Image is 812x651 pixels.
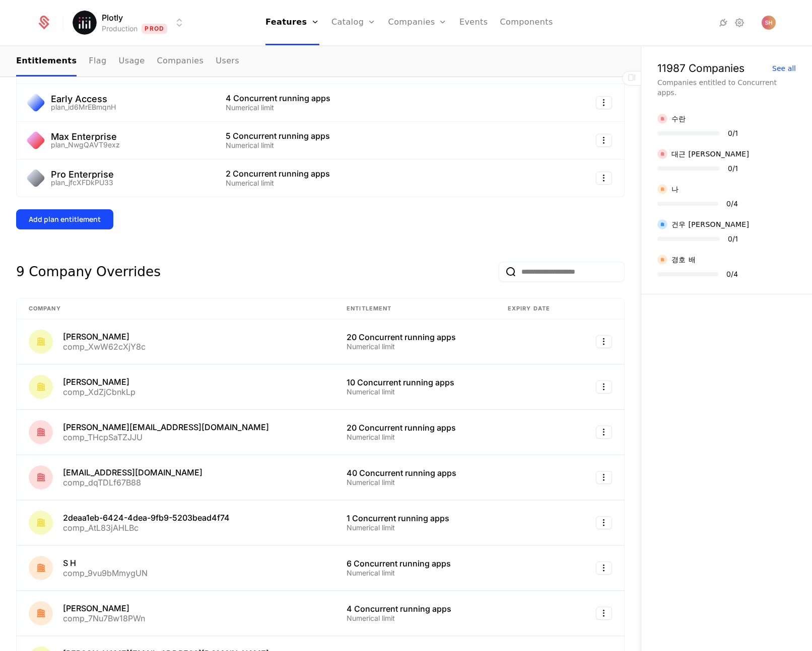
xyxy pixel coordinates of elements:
div: Numerical limit [347,615,484,622]
span: Prod [142,24,167,34]
div: 20 Concurrent running apps [347,424,484,432]
button: Select action [596,471,612,484]
a: Flag [89,47,106,76]
a: Usage [119,47,145,76]
div: 9 Company Overrides [16,262,161,282]
div: Numerical limit [347,569,484,577]
div: 6 Concurrent running apps [347,559,484,567]
img: Matthew Brown [29,601,53,625]
div: comp_7Nu7Bw18PWn [63,614,145,622]
nav: Main [16,47,625,76]
div: Numerical limit [347,434,484,441]
div: S H [63,559,148,567]
button: Select environment [76,12,185,34]
th: Company [17,298,334,319]
div: Production [102,24,138,34]
img: clea.aumont@plot.ly [29,465,53,490]
button: Select action [596,516,612,529]
span: Plotly [102,12,123,24]
div: 0 / 1 [728,165,738,172]
div: Numerical limit [226,142,438,149]
div: 5 Concurrent running apps [226,132,438,140]
img: Waliyuddin Sammadikun [29,375,53,399]
div: Early Access [51,95,116,104]
button: Select action [596,380,612,393]
div: plan_NwgQAVT9exz [51,141,120,148]
div: 대근 [PERSON_NAME] [671,149,749,159]
button: Select action [596,96,612,109]
div: Companies entitled to Concurrent apps. [657,77,796,98]
div: 4 Concurrent running apps [347,605,484,613]
img: S H [762,16,776,30]
div: comp_XwW62cXjY8c [63,343,146,351]
img: 수란 [657,114,667,124]
div: [EMAIL_ADDRESS][DOMAIN_NAME] [63,468,202,476]
img: 2deaa1eb-6424-4dea-9fb9-5203bead4f74 [29,511,53,535]
div: 2 Concurrent running apps [226,170,438,178]
div: 0 / 4 [726,271,738,278]
img: 건우 김 [657,219,667,229]
th: Entitlement [334,298,496,319]
div: 2deaa1eb-6424-4dea-9fb9-5203bead4f74 [63,514,230,522]
div: comp_THcpSaTZJJU [63,433,269,441]
div: 10 Concurrent running apps [347,378,484,386]
div: 1 Concurrent running apps [347,514,484,522]
a: Companies [157,47,204,76]
div: 0 / 4 [726,200,738,207]
button: Select action [596,134,612,147]
div: [PERSON_NAME] [63,604,145,612]
div: See all [772,65,796,72]
img: S H [29,556,53,580]
a: Users [216,47,239,76]
div: [PERSON_NAME] [63,378,136,386]
div: 경호 배 [671,255,696,265]
th: Expiry date [496,298,576,319]
img: 나 [657,184,667,194]
div: 0 / 1 [728,130,738,137]
div: 건우 [PERSON_NAME] [671,219,749,229]
a: Entitlements [16,47,77,76]
button: Select action [596,426,612,439]
img: Plotly [73,11,97,35]
div: 11987 Companies [657,63,745,73]
div: comp_XdZjCbnkLp [63,388,136,396]
div: plan_id6MrEBmqnH [51,104,116,111]
img: 경호 배 [657,255,667,265]
div: [PERSON_NAME][EMAIL_ADDRESS][DOMAIN_NAME] [63,423,269,431]
img: 대근 박 [657,149,667,159]
div: 40 Concurrent running apps [347,469,484,477]
ul: Choose Sub Page [16,47,239,76]
div: Numerical limit [347,524,484,531]
div: plan_jfcXFDkPU33 [51,179,114,186]
div: [PERSON_NAME] [63,333,146,341]
img: dave@plot.ly [29,420,53,444]
div: Numerical limit [226,180,438,187]
div: Numerical limit [347,343,484,350]
button: Add plan entitlement [16,209,113,229]
button: Select action [596,172,612,185]
div: 수란 [671,114,686,124]
div: comp_9vu9bMmygUN [63,569,148,577]
div: 20 Concurrent running apps [347,333,484,341]
div: Add plan entitlement [29,214,101,224]
button: Open user button [762,16,776,30]
img: Andy Wisbey [29,330,53,354]
div: Pro Enterprise [51,170,114,179]
div: Numerical limit [226,104,438,111]
a: Integrations [717,17,729,29]
div: comp_AtL83jAHLBc [63,524,230,532]
button: Select action [596,335,612,348]
button: Select action [596,607,612,620]
div: comp_dqTDLf67B88 [63,478,202,486]
div: 0 / 1 [728,235,738,242]
div: Numerical limit [347,388,484,395]
div: Max Enterprise [51,132,120,141]
div: 나 [671,184,679,194]
div: 4 Concurrent running apps [226,94,438,102]
div: Numerical limit [347,479,484,486]
button: Select action [596,561,612,575]
a: Settings [733,17,746,29]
